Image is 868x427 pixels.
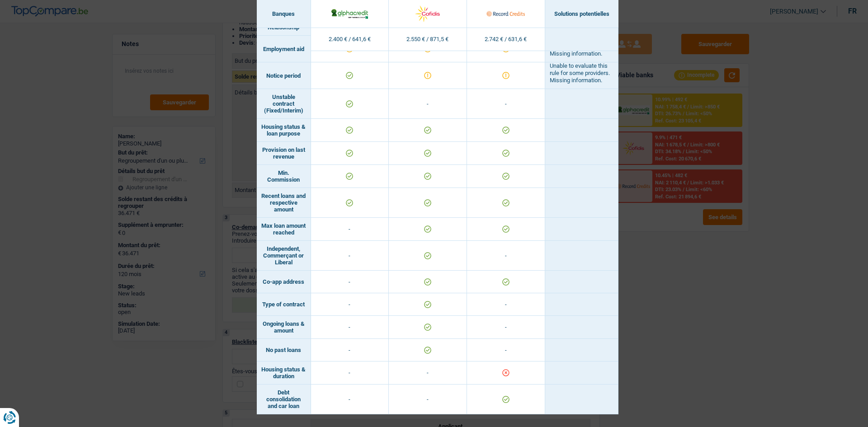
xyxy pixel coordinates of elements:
[257,36,311,62] td: Employment aid
[311,293,389,316] td: -
[467,316,545,339] td: -
[311,241,389,271] td: -
[257,62,311,89] td: Notice period
[311,28,389,51] td: 2.400 € / 641,6 €
[467,89,545,119] td: -
[467,339,545,361] td: -
[330,8,369,19] img: AlphaCredit
[467,293,545,316] td: -
[311,316,389,339] td: -
[311,385,389,414] td: -
[257,339,311,361] td: No past loans
[257,89,311,119] td: Unstable contract (Fixed/Interim)
[311,218,389,241] td: -
[257,142,311,165] td: Provision on last revenue
[257,119,311,142] td: Housing status & loan purpose
[408,4,447,23] img: Cofidis
[311,361,389,385] td: -
[257,361,311,385] td: Housing status & duration
[257,271,311,293] td: Co-app address
[311,271,389,293] td: -
[257,218,311,241] td: Max loan amount reached
[545,62,618,89] td: Unable to evaluate this rule for some providers. Missing information.
[389,361,467,385] td: -
[389,89,467,119] td: -
[389,385,467,414] td: -
[257,293,311,316] td: Type of contract
[257,385,311,414] td: Debt consolidation and car loan
[257,241,311,271] td: Independent, Commerçant or Liberal
[467,28,545,51] td: 2.742 € / 631,6 €
[467,241,545,271] td: -
[486,4,525,23] img: Record Credits
[257,165,311,188] td: Min. Commission
[257,188,311,218] td: Recent loans and respective amount
[311,339,389,361] td: -
[257,316,311,339] td: Ongoing loans & amount
[389,28,467,51] td: 2.550 € / 871,5 €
